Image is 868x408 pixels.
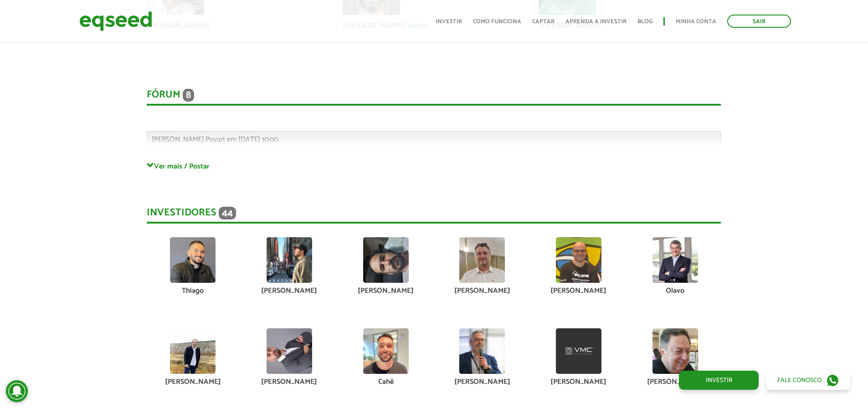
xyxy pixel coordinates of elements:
div: [PERSON_NAME] [441,287,524,295]
div: [PERSON_NAME] [248,378,331,386]
a: Aprenda a investir [565,19,627,25]
a: Captar [532,19,555,25]
img: picture-112095-1687613792.jpg [267,237,312,283]
span: 44 [219,207,236,219]
span: [PERSON_NAME].Poyart em [DATE] 10:00 [152,133,278,146]
a: Investir [679,371,759,390]
img: picture-72979-1756068561.jpg [170,237,216,283]
img: picture-126834-1752512559.jpg [459,237,505,283]
div: [PERSON_NAME] [634,378,717,386]
div: [PERSON_NAME] [151,378,234,386]
a: Minha conta [676,19,716,25]
img: picture-61293-1560094735.jpg [170,328,216,374]
div: Thiago [151,287,234,295]
img: picture-100036-1732821753.png [556,328,601,374]
img: picture-112624-1716663541.png [652,328,698,374]
a: Blog [637,19,652,25]
a: Fale conosco [766,371,850,390]
div: Fórum [147,89,721,106]
img: picture-121595-1719786865.jpg [363,237,409,283]
img: EqSeed [79,9,152,33]
a: Investir [436,19,462,25]
a: Como funciona [473,19,521,25]
div: [PERSON_NAME] [344,287,427,295]
div: Cahê [344,378,427,386]
span: 8 [183,89,194,102]
div: [PERSON_NAME] [441,378,524,386]
img: picture-112313-1743624016.jpg [459,328,505,374]
a: Ver mais / Postar [147,162,721,170]
div: [PERSON_NAME] [248,287,331,295]
div: Olavo [634,287,717,295]
a: Sair [727,15,791,28]
img: picture-119094-1756486266.jpg [267,328,312,374]
img: picture-45893-1685299866.jpg [556,237,601,283]
div: Investidores [147,207,721,224]
div: [PERSON_NAME] [537,287,620,295]
img: picture-113391-1693569165.jpg [652,237,698,283]
div: [PERSON_NAME] [537,378,620,386]
img: picture-130573-1753468561.jpg [363,328,409,374]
